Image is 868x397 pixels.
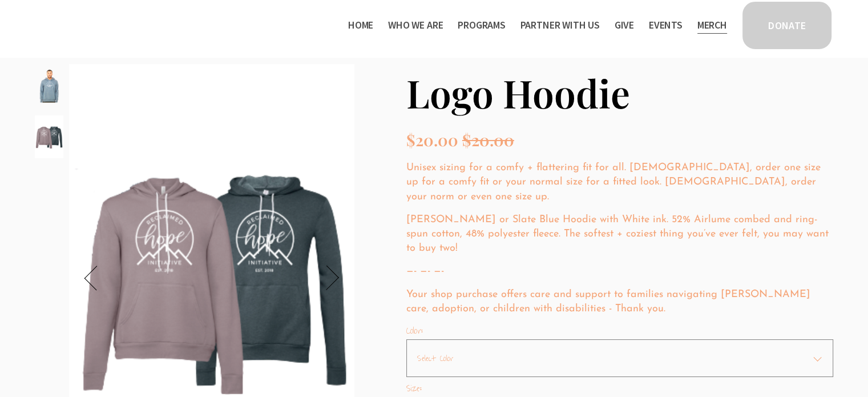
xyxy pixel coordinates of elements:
a: folder dropdown [458,16,506,34]
button: Next [312,264,341,292]
a: Home [348,16,373,34]
p: —- —- —- [406,264,833,279]
span: Programs [458,17,506,34]
p: [PERSON_NAME] or Slate Blue Hoodie with White ink. 52% Airlume combed and ring-spun cotton, 48% p... [406,213,833,256]
button: Image 2 of 2 [35,115,63,161]
p: Your shop purchase offers care and support to families navigating [PERSON_NAME] care, adoption, o... [406,288,833,316]
span: $20.00 [462,129,514,150]
button: Image 1 of 2 [35,64,63,110]
span: Partner With Us [520,17,600,34]
p: Unisex sizing for a comfy + flattering fit for all. [DEMOGRAPHIC_DATA], order one size up for a c... [406,161,833,204]
span: Who We Are [388,17,443,34]
a: Give [615,16,634,34]
button: Previous [82,264,111,292]
div: Gallery thumbnails [35,64,63,161]
a: folder dropdown [520,16,600,34]
div: Color: [406,326,833,336]
span: $20.00 [406,129,458,150]
a: folder dropdown [388,16,443,34]
a: Events [649,16,683,34]
div: Size: [406,383,833,394]
a: Merch [697,16,727,34]
h1: Logo Hoodie [406,64,833,122]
